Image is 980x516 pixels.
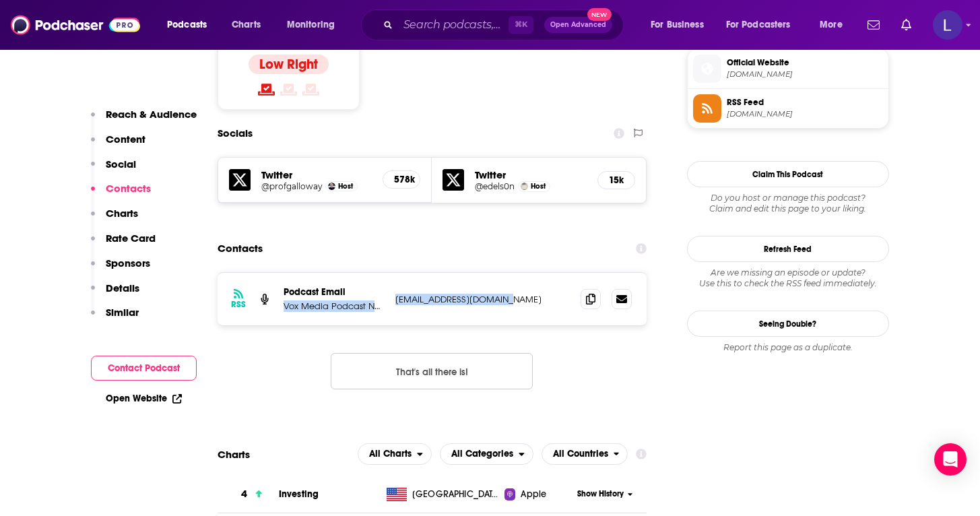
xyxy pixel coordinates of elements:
a: @edels0n [475,181,515,191]
button: Rate Card [91,232,156,257]
span: All Categories [451,449,513,459]
button: open menu [440,443,533,465]
h2: Countries [542,443,628,465]
a: Seeing Double? [687,311,889,337]
p: Social [106,158,136,170]
p: Rate Card [106,232,156,245]
button: Contact Podcast [91,356,197,381]
h3: RSS [231,299,246,310]
span: Do you host or manage this podcast? [687,193,889,203]
button: Charts [91,207,138,232]
span: Host [338,182,353,191]
a: 4 [218,476,279,513]
h2: Categories [440,443,533,465]
a: Open Website [106,393,182,404]
h2: Socials [218,121,253,146]
button: open menu [158,14,224,36]
p: Content [106,133,145,146]
button: Show History [573,488,637,500]
p: Contacts [106,182,151,195]
button: open menu [542,443,628,465]
h5: 578k [394,174,409,185]
button: Show profile menu [933,10,962,40]
span: Official Website [727,57,883,69]
h3: 4 [241,486,247,502]
button: Claim This Podcast [687,161,889,187]
button: open menu [810,14,859,36]
button: Similar [91,306,139,331]
span: RSS Feed [727,96,883,108]
span: Logged in as lily.roark [933,10,962,40]
p: Charts [106,207,138,220]
h2: Contacts [218,236,263,261]
button: open menu [717,14,810,36]
span: Show History [577,488,624,500]
button: Refresh Feed [687,236,889,262]
p: Podcast Email [284,286,385,298]
div: Are we missing an episode or update? Use this to check the RSS feed immediately. [687,267,889,289]
span: All Countries [553,449,608,459]
a: Show notifications dropdown [896,13,917,36]
button: Reach & Audience [91,108,197,133]
span: ⌘ K [509,16,533,34]
img: Podchaser - Follow, Share and Rate Podcasts [11,12,140,38]
div: Report this page as a duplicate. [687,342,889,353]
h5: 15k [609,174,624,186]
a: @profgalloway [261,181,323,191]
span: Open Advanced [550,22,606,28]
button: Content [91,133,145,158]
a: Apple [504,488,573,501]
button: open menu [641,14,721,36]
button: Nothing here. [331,353,533,389]
span: For Business [651,15,704,34]
h5: Twitter [261,168,372,181]
div: Open Intercom Messenger [934,443,967,476]
img: Ed Elson [521,183,528,190]
input: Search podcasts, credits, & more... [398,14,509,36]
a: [GEOGRAPHIC_DATA] [381,488,504,501]
h2: Platforms [358,443,432,465]
span: feeds.megaphone.fm [727,109,883,119]
span: United States [412,488,500,501]
a: Official Website[DOMAIN_NAME] [693,55,883,83]
p: Vox Media Podcast Network [284,300,385,312]
span: New [587,8,612,21]
button: open menu [358,443,432,465]
span: podcasts.voxmedia.com [727,69,883,79]
button: Open AdvancedNew [544,17,612,33]
a: RSS Feed[DOMAIN_NAME] [693,94,883,123]
button: Details [91,282,139,307]
button: Sponsors [91,257,150,282]
span: Apple [521,488,546,501]
p: Details [106,282,139,294]
div: Claim and edit this page to your liking. [687,193,889,214]
span: Host [531,182,546,191]
a: Investing [279,488,319,500]
h5: Twitter [475,168,587,181]
h4: Low Right [259,56,318,73]
span: All Charts [369,449,412,459]
button: Contacts [91,182,151,207]
h2: Charts [218,448,250,461]
button: Social [91,158,136,183]
p: Reach & Audience [106,108,197,121]
div: Search podcasts, credits, & more... [374,9,636,40]
img: Scott Galloway [328,183,335,190]
a: Show notifications dropdown [862,13,885,36]
img: User Profile [933,10,962,40]
button: open menu [277,14,352,36]
span: More [820,15,843,34]
span: Podcasts [167,15,207,34]
a: Charts [223,14,269,36]
span: For Podcasters [726,15,791,34]
span: Monitoring [287,15,335,34]
p: [EMAIL_ADDRESS][DOMAIN_NAME] [395,294,570,305]
p: Sponsors [106,257,150,269]
span: Charts [232,15,261,34]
